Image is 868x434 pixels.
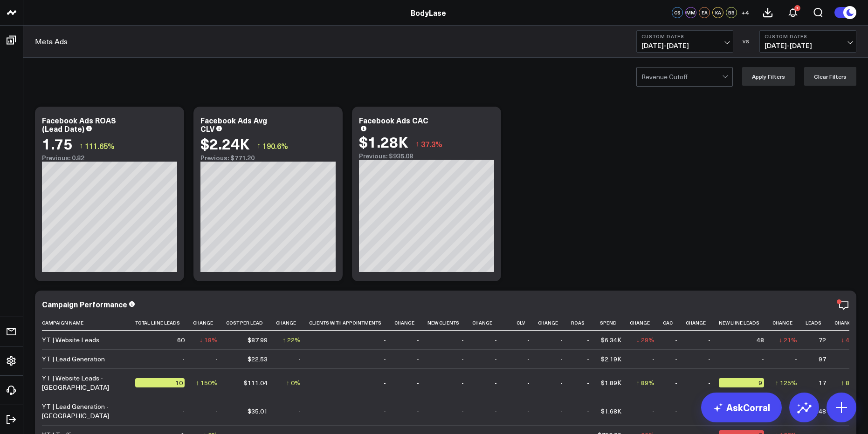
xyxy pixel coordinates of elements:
div: - [462,378,464,387]
span: [DATE] - [DATE] [765,42,851,49]
div: - [560,354,563,364]
div: - [462,354,464,364]
div: - [417,354,419,364]
button: Clear Filters [804,67,856,86]
div: - [675,407,677,416]
th: Change [772,315,806,331]
div: - [560,407,563,416]
div: ↑ 125% [775,378,797,387]
div: Previous: $935.08 [359,152,494,160]
th: Change [538,315,571,331]
span: ↑ [79,140,83,152]
div: - [675,335,677,345]
div: 1 [794,5,800,11]
div: YT | Lead Generation - [GEOGRAPHIC_DATA] [42,402,127,420]
button: Custom Dates[DATE]-[DATE] [759,30,856,53]
button: Apply Filters [742,67,795,86]
div: - [384,407,386,416]
div: - [384,354,386,364]
th: Change [472,315,505,331]
div: $22.53 [248,354,268,364]
div: - [215,407,218,416]
div: YT | Website Leads [42,335,99,345]
div: Previous: $771.20 [200,154,336,162]
div: ↑ 89% [841,378,859,387]
div: - [560,335,563,345]
div: - [708,378,710,387]
div: ↓ 29% [636,335,654,345]
button: Custom Dates[DATE]-[DATE] [636,30,733,53]
div: VS [738,39,755,44]
div: - [417,378,419,387]
div: $2.19K [601,354,621,364]
th: Change [834,315,868,331]
span: 190.6% [262,141,288,151]
div: - [587,407,589,416]
div: $35.01 [248,407,268,416]
span: + 4 [741,9,749,16]
div: 97 [819,354,826,364]
div: - [527,407,530,416]
div: - [708,354,710,364]
th: Spend [598,315,630,331]
div: - [182,407,185,416]
div: - [560,378,563,387]
button: +4 [739,7,751,18]
div: - [527,354,530,364]
div: $111.04 [244,378,268,387]
div: - [384,335,386,345]
div: Previous: 0.82 [42,154,177,162]
div: YT | Website Leads - [GEOGRAPHIC_DATA] [42,373,127,392]
th: Leads [806,315,834,331]
div: ↑ 22% [282,335,301,345]
th: Cac [663,315,686,331]
div: - [215,354,218,364]
div: EA [699,7,710,18]
div: - [587,335,589,345]
th: Roas [571,315,598,331]
a: BodyLase [411,7,446,18]
div: 9 [719,378,764,387]
b: Custom Dates [765,34,851,39]
span: [DATE] - [DATE] [641,42,728,49]
div: - [384,378,386,387]
a: Meta Ads [35,36,68,47]
div: - [182,354,185,364]
div: ↑ 150% [196,378,218,387]
th: Change [394,315,427,331]
span: 37.3% [421,139,442,149]
div: Facebook Ads Avg CLV [200,115,267,134]
div: 1.75 [42,135,72,152]
div: - [417,407,419,416]
div: ↑ 0% [286,378,301,387]
a: AskCorral [701,393,782,422]
div: - [652,354,654,364]
div: - [587,378,589,387]
th: New Clients [427,315,472,331]
div: - [652,407,654,416]
div: $1.28K [359,133,408,150]
div: KA [712,7,723,18]
span: ↑ [415,138,419,150]
div: 72 [819,335,826,345]
span: ↑ [257,140,261,152]
div: - [495,378,497,387]
div: YT | Lead Generation [42,354,105,364]
div: - [495,354,497,364]
div: 17 [819,378,826,387]
div: - [675,354,677,364]
div: - [495,335,497,345]
div: - [675,378,677,387]
div: $6.34K [601,335,621,345]
span: 111.65% [85,141,115,151]
div: Facebook Ads CAC [359,115,428,125]
div: BB [726,7,737,18]
div: - [587,354,589,364]
th: Campaign Name [42,315,135,331]
div: - [495,407,497,416]
th: Change [193,315,226,331]
div: - [462,335,464,345]
th: Clv [505,315,538,331]
th: Cost Per Lead [226,315,276,331]
th: Change [276,315,309,331]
